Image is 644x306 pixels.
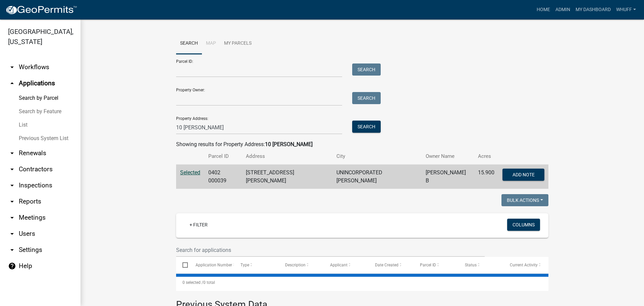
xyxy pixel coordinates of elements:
[180,169,200,176] a: Selected
[176,140,548,148] div: Showing results for Property Address:
[204,148,242,164] th: Parcel ID
[352,92,381,104] button: Search
[240,263,249,267] span: Type
[420,263,436,267] span: Parcel ID
[285,263,306,267] span: Description
[507,219,540,231] button: Columns
[8,246,16,254] i: arrow_drop_down
[422,165,474,189] td: [PERSON_NAME] B
[189,257,234,273] datatable-header-cell: Application Number
[176,33,202,54] a: Search
[220,33,256,54] a: My Parcels
[8,181,16,189] i: arrow_drop_down
[534,3,553,16] a: Home
[8,165,16,173] i: arrow_drop_down
[204,165,242,189] td: 0402 000039
[502,169,544,181] button: Add Note
[234,257,279,273] datatable-header-cell: Type
[196,263,232,267] span: Application Number
[375,263,398,267] span: Date Created
[613,3,639,16] a: whuff
[414,257,459,273] datatable-header-cell: Parcel ID
[459,257,503,273] datatable-header-cell: Status
[176,257,189,273] datatable-header-cell: Select
[553,3,573,16] a: Admin
[8,230,16,238] i: arrow_drop_down
[352,121,381,133] button: Search
[242,148,332,164] th: Address
[332,165,422,189] td: UNINCORPORATED [PERSON_NAME]
[8,79,16,87] i: arrow_drop_up
[512,172,534,177] span: Add Note
[324,257,369,273] datatable-header-cell: Applicant
[182,280,203,285] span: 0 selected /
[8,149,16,157] i: arrow_drop_down
[8,63,16,71] i: arrow_drop_down
[265,141,313,147] strong: 10 [PERSON_NAME]
[422,148,474,164] th: Owner Name
[352,63,381,76] button: Search
[176,274,548,291] div: 0 total
[332,148,422,164] th: City
[503,257,548,273] datatable-header-cell: Current Activity
[8,262,16,270] i: help
[8,214,16,222] i: arrow_drop_down
[330,263,347,267] span: Applicant
[242,165,332,189] td: [STREET_ADDRESS][PERSON_NAME]
[369,257,414,273] datatable-header-cell: Date Created
[573,3,613,16] a: My Dashboard
[501,194,548,206] button: Bulk Actions
[279,257,324,273] datatable-header-cell: Description
[176,243,485,257] input: Search for applications
[184,219,213,231] a: + Filter
[465,263,477,267] span: Status
[474,148,498,164] th: Acres
[474,165,498,189] td: 15.900
[8,198,16,206] i: arrow_drop_down
[510,263,538,267] span: Current Activity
